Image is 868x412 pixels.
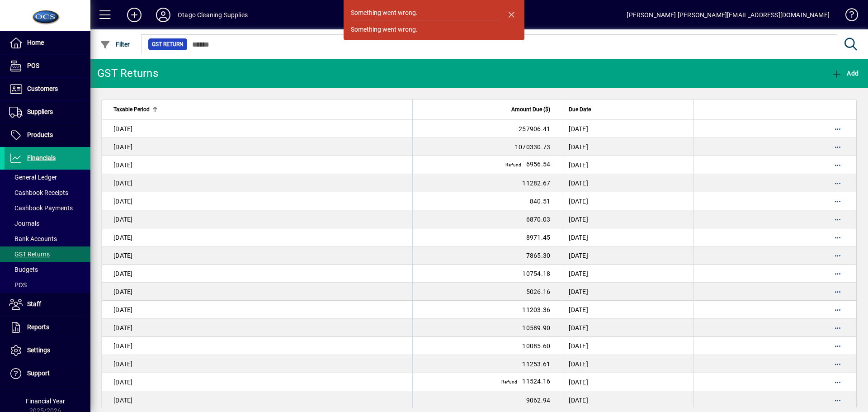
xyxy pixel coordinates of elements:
span: Home [27,39,44,46]
a: Suppliers [5,101,90,123]
td: 9062.94 [412,391,563,409]
div: - 31/08/2021 [113,197,133,206]
td: 10589.90 [412,319,563,337]
div: - 31/05/2022 [113,360,133,369]
td: [DATE] [563,192,693,210]
div: Amount Due ($) [418,104,558,114]
a: Knowledge Base [839,2,857,31]
td: 6956.54 [412,156,563,174]
div: - 31/01/2022 [113,287,133,296]
div: - 30/06/2021 [113,161,133,170]
td: 6870.03 [412,210,563,228]
span: Suppliers [27,108,53,115]
td: [DATE] [563,283,693,301]
span: Due Date [569,104,591,114]
button: More options [830,176,845,190]
span: Amount Due ($) [511,104,550,114]
div: - 31/12/2021 [113,269,133,278]
td: [DATE] [563,319,693,337]
span: Journals [9,220,39,227]
a: Settings [5,339,90,362]
td: 840.51 [412,192,563,210]
span: Filter [100,41,130,48]
td: [DATE] [563,156,693,174]
div: - 30/06/2021 [113,142,133,152]
button: More options [830,194,845,208]
a: Cashbook Receipts [5,185,90,200]
td: 1070330.73 [412,138,563,156]
span: Customers [27,85,58,92]
span: Refund [501,379,518,384]
div: - 31/03/2022 [113,323,133,332]
div: - 30/04/2022 [113,341,133,350]
td: 11282.67 [412,174,563,192]
button: More options [830,303,845,317]
span: Cashbook Receipts [9,189,68,196]
a: Cashbook Payments [5,200,90,216]
span: Staff [27,300,41,308]
a: GST Returns [5,246,90,262]
span: General Ledger [9,174,57,181]
a: Home [5,32,90,54]
div: Taxable Period [113,104,407,114]
button: Add [829,65,861,81]
a: POS [5,277,90,293]
div: - 31/07/2021 [113,179,133,188]
div: - 28/02/2022 [113,305,133,314]
button: More options [830,122,845,136]
a: Support [5,362,90,385]
td: [DATE] [563,228,693,246]
div: Due Date [569,104,687,114]
button: More options [830,158,845,172]
td: 11253.61 [412,355,563,373]
button: More options [830,375,845,389]
a: Reports [5,316,90,339]
td: 5026.16 [412,283,563,301]
div: GST Returns [97,66,158,81]
a: Customers [5,78,90,100]
span: Support [27,369,50,377]
div: - 31/10/2021 [113,233,133,242]
span: Settings [27,346,50,354]
a: General Ledger [5,170,90,185]
span: POS [27,62,39,69]
div: - 30/11/2021 [113,251,133,260]
span: Taxable Period [113,104,150,114]
td: [DATE] [563,391,693,409]
a: Staff [5,293,90,316]
td: [DATE] [563,210,693,228]
a: Budgets [5,262,90,277]
td: [DATE] [563,265,693,283]
td: 11203.36 [412,301,563,319]
td: [DATE] [563,301,693,319]
button: Filter [98,36,132,52]
div: [PERSON_NAME] [PERSON_NAME][EMAIL_ADDRESS][DOMAIN_NAME] [627,8,830,22]
button: Add [120,7,149,23]
td: 7865.30 [412,246,563,265]
div: - 30/09/2021 [113,215,133,224]
td: 257906.41 [412,120,563,138]
td: 8971.45 [412,228,563,246]
a: Journals [5,216,90,231]
span: Financials [27,154,56,161]
td: [DATE] [563,337,693,355]
td: [DATE] [563,373,693,391]
span: GST Return [152,40,184,49]
td: [DATE] [563,120,693,138]
span: Bank Accounts [9,235,57,242]
td: [DATE] [563,246,693,265]
a: Products [5,124,90,147]
button: More options [830,393,845,407]
td: 10085.60 [412,337,563,355]
button: More options [830,266,845,281]
button: More options [830,248,845,263]
button: More options [830,357,845,371]
td: [DATE] [563,138,693,156]
span: Add [831,70,859,77]
div: - 31/07/2022 [113,396,133,405]
span: GST Returns [9,251,50,258]
td: 11524.16 [412,373,563,391]
span: Refund [505,162,522,167]
a: POS [5,55,90,77]
span: Cashbook Payments [9,204,73,212]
